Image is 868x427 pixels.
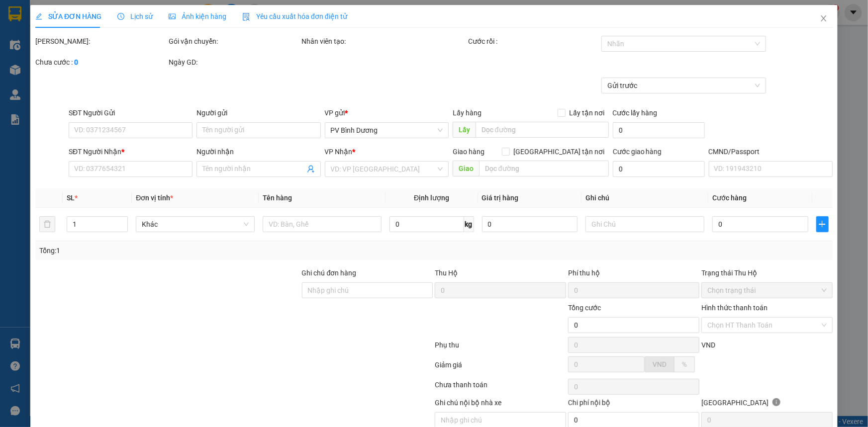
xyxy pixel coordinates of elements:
span: Thu Hộ [435,269,458,277]
span: user-add [307,165,315,173]
input: Dọc đường [476,122,609,138]
span: Tổng cước [568,304,601,312]
span: info-circle [772,398,780,406]
span: SL [67,194,75,202]
div: Phí thu hộ [568,267,699,282]
img: logo [10,22,23,47]
span: clock-circle [117,13,124,20]
span: VP Nhận [325,148,353,156]
span: % [682,360,687,368]
span: SỬA ĐƠN HÀNG [35,12,101,20]
span: close [820,14,828,22]
span: plus [817,220,828,228]
div: Người nhận [196,146,320,157]
span: kg [464,216,474,232]
div: Ghi chú nội bộ nhà xe [435,397,566,412]
span: Lấy hàng [453,109,482,117]
input: Ghi Chú [585,216,704,232]
div: Nhân viên tạo: [302,36,467,47]
div: Người gửi [196,107,320,118]
span: Nơi gửi: [10,69,20,84]
div: Chưa cước : [35,57,167,68]
input: Cước lấy hàng [613,122,705,138]
span: Cước hàng [712,194,747,202]
span: PV Bình Dương [34,70,68,75]
span: Yêu cầu xuất hóa đơn điện tử [242,12,347,20]
div: [GEOGRAPHIC_DATA] [701,397,833,412]
span: PV Bình Dương [331,123,443,138]
span: Đơn vị tính [136,194,173,202]
div: Phụ thu [434,340,568,357]
strong: BIÊN NHẬN GỬI HÀNG HOÁ [34,60,115,67]
button: Close [810,5,838,33]
span: Lấy [453,122,476,138]
label: Cước lấy hàng [613,109,658,117]
span: Giao [453,161,479,176]
div: Trạng thái Thu Hộ [701,267,833,278]
span: VND [653,360,667,368]
span: Gửi trước [607,78,760,93]
span: Lịch sử [117,12,153,20]
strong: CÔNG TY TNHH [GEOGRAPHIC_DATA] 214 QL13 - P.26 - Q.BÌNH THẠNH - TP HCM 1900888606 [26,16,81,53]
span: 15:03:55 [DATE] [95,45,140,52]
b: 0 [74,58,78,66]
input: VD: Bàn, Ghế [263,216,382,232]
div: SĐT Người Nhận [69,146,193,157]
label: Ghi chú đơn hàng [302,269,357,277]
th: Ghi chú [581,188,708,208]
input: Cước giao hàng [613,161,705,177]
span: [GEOGRAPHIC_DATA] tận nơi [510,146,609,157]
img: icon [242,13,250,21]
span: picture [169,13,176,20]
input: Ghi chú đơn hàng [302,282,433,298]
span: VND [701,341,715,349]
div: VP gửi [325,107,449,118]
span: edit [35,13,42,20]
span: Giao hàng [453,148,484,156]
div: Gói vận chuyển: [169,36,300,47]
input: Dọc đường [479,161,609,176]
div: Ngày GD: [169,57,300,68]
div: Chưa thanh toán [434,379,568,397]
div: Tổng: 1 [39,245,335,256]
span: BD08250217 [100,37,140,45]
div: Cước rồi : [468,36,599,47]
span: PV [PERSON_NAME] [100,70,138,81]
span: Nơi nhận: [76,69,92,84]
span: Khác [142,217,249,232]
span: Tên hàng [263,194,292,202]
span: Lấy tận nơi [566,107,609,118]
span: Ảnh kiện hàng [169,12,226,20]
label: Hình thức thanh toán [701,304,768,312]
button: plus [816,216,829,232]
div: Giảm giá [434,359,568,377]
div: CMND/Passport [709,146,833,157]
span: Định lượng [414,194,449,202]
button: delete [39,216,55,232]
div: SĐT Người Gửi [69,107,193,118]
div: Chi phí nội bộ [568,397,699,412]
label: Cước giao hàng [613,148,662,156]
span: Giá trị hàng [482,194,519,202]
span: Chọn trạng thái [707,283,827,298]
div: [PERSON_NAME]: [35,36,167,47]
